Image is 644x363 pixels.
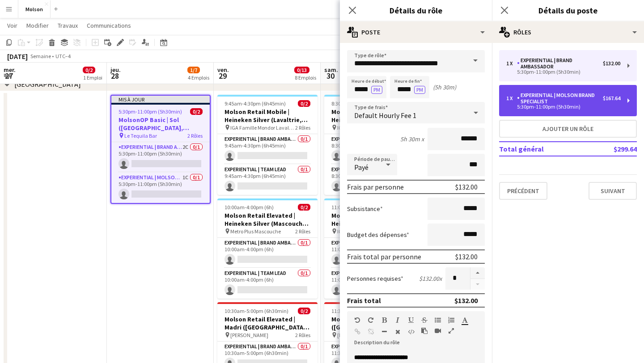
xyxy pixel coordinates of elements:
span: IGA Dollard-Des-Ormeaux [337,228,397,235]
div: 8 Emplois [295,74,316,81]
h3: Molson Retail Mobile | Heineken Silver (DDO, [GEOGRAPHIC_DATA]) [324,211,424,228]
span: 2 Rôles [295,124,310,131]
span: Le Tequila Bar [124,132,157,139]
button: PM [371,86,382,94]
div: 5h 30m x [400,135,424,143]
a: Modifier [23,20,52,31]
div: 5:30pm-11:00pm (5h30min) [506,70,620,74]
label: Subsistance [347,205,383,213]
app-card-role: Experiential | Brand Ambassador0/110:00am-4:00pm (6h) [217,238,318,268]
a: Voir [4,20,21,31]
div: Rôles [492,21,644,43]
button: Rétablir [368,317,374,324]
span: 8:30am-5:00pm (8h30min) [331,100,393,107]
button: Insérer la vidéo [435,327,441,334]
app-job-card: 8:30am-5:00pm (8h30min)0/2Molson Retail Elevated | Heineken Silver ([GEOGRAPHIC_DATA], [GEOGRAPHI... [324,95,424,195]
div: (5h 30m) [433,83,456,91]
h3: MolsonOP Basic | Sol ([GEOGRAPHIC_DATA], [GEOGRAPHIC_DATA]) [111,116,210,132]
span: 11:30am-5:45pm (6h15min) [331,308,395,314]
span: Payé [354,163,369,172]
app-card-role: Experiential | Team Lead0/18:30am-5:00pm (8h30min) [324,165,424,195]
a: Travaux [54,20,81,31]
app-card-role: Experiential | Brand Ambassador0/18:30am-5:00pm (8h30min) [324,134,424,165]
span: [PERSON_NAME] Notre-Dame [GEOGRAPHIC_DATA] [337,332,402,338]
span: Default Hourly Fee 1 [354,111,416,120]
h3: Molson Retail Elevated | Heineken Silver ([GEOGRAPHIC_DATA], [GEOGRAPHIC_DATA]) [324,108,424,124]
app-card-role: Experiential | Brand Ambassador2C0/15:30pm-11:00pm (5h30min) [111,142,210,173]
span: IGA extra Famille Baril [337,124,388,131]
button: Code HTML [408,328,414,335]
app-job-card: 10:00am-4:00pm (6h)0/2Molson Retail Elevated | Heineken Silver (Mascouche, [GEOGRAPHIC_DATA]) Met... [217,198,318,299]
span: jeu. [110,66,121,74]
a: Communications [83,20,135,31]
button: Ajouter un rôle [499,120,637,138]
h3: Détails du rôle [340,4,492,16]
h3: Molson Retail Elevated | Madri ([GEOGRAPHIC_DATA], [GEOGRAPHIC_DATA]) [217,315,318,331]
div: Mis à jour [111,96,210,103]
button: Annuler [354,317,360,324]
div: $132.00 [603,60,620,67]
button: Liste à puces [435,317,441,324]
span: 0/2 [298,100,310,107]
span: Modifier [26,21,49,30]
span: 29 [216,71,229,81]
button: Coller comme texte brut [421,327,428,334]
span: 11:00am-6:00pm (7h) [331,204,381,211]
button: Italique [394,317,401,324]
span: Metro Plus Mascouche [230,228,281,235]
div: 1 Emploi [83,74,102,81]
button: PM [414,86,425,94]
button: Couleur du texte [462,317,468,324]
span: 0/2 [83,67,95,73]
span: 1/7 [187,67,200,73]
div: Frais par personne [347,182,404,191]
span: ven. [217,66,229,74]
button: Ligne horizontale [381,328,387,335]
div: 1 x [506,60,517,67]
span: Communications [87,21,131,30]
td: Total général [499,142,589,156]
div: $132.00 x [419,274,442,283]
span: 27 [2,71,16,81]
app-job-card: Mis à jour5:30pm-11:00pm (5h30min)0/2MolsonOP Basic | Sol ([GEOGRAPHIC_DATA], [GEOGRAPHIC_DATA]) ... [110,95,211,204]
app-card-role: Experiential | Molson Brand Specialist1C0/15:30pm-11:00pm (5h30min) [111,173,210,203]
div: $132.00 [454,296,478,305]
app-card-role: Experiential | Brand Ambassador0/111:00am-6:00pm (7h) [324,238,424,268]
button: Liste numérotée [448,317,454,324]
span: 2 Rôles [295,228,310,235]
button: Augmenter [470,267,485,279]
h3: Molson Retail Mobile | Heineken Silver (Lavaltrie, [GEOGRAPHIC_DATA]) [217,108,318,124]
div: Experiential | Molson Brand Specialist [517,92,603,105]
app-job-card: 11:00am-6:00pm (7h)0/2Molson Retail Mobile | Heineken Silver (DDO, [GEOGRAPHIC_DATA]) IGA Dollard... [324,198,424,299]
div: 4 Emplois [188,74,209,81]
app-card-role: Experiential | Brand Ambassador0/19:45am-4:30pm (6h45min) [217,134,318,165]
span: 10:00am-4:00pm (6h) [225,204,274,211]
span: 0/2 [298,308,310,314]
span: 0/13 [294,67,309,73]
div: 1 x [506,95,517,101]
button: Gras [381,317,387,324]
button: Précédent [499,182,547,200]
button: Suivant [589,182,637,200]
div: Experiential | Brand Ambassador [517,57,603,70]
label: Personnes requises [347,274,403,283]
button: Plein écran [448,327,454,334]
div: Frais total par personne [347,252,421,261]
button: Barrer [421,317,428,324]
label: Budget des dépenses [347,231,409,239]
span: [PERSON_NAME] [230,332,268,338]
td: $299.64 [589,142,637,156]
span: sam. [324,66,338,74]
app-card-role: Experiential | Team Lead0/110:00am-4:00pm (6h) [217,268,318,299]
h3: Détails du poste [492,4,644,16]
span: 2 Rôles [295,332,310,338]
button: Molson [18,0,51,18]
span: 0/2 [190,108,203,115]
span: Voir [7,21,17,30]
h3: Molson Retail Mobile | Madri ([GEOGRAPHIC_DATA], [GEOGRAPHIC_DATA]) [324,315,424,331]
span: 0/2 [298,204,310,211]
span: 2 Rôles [187,132,203,139]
